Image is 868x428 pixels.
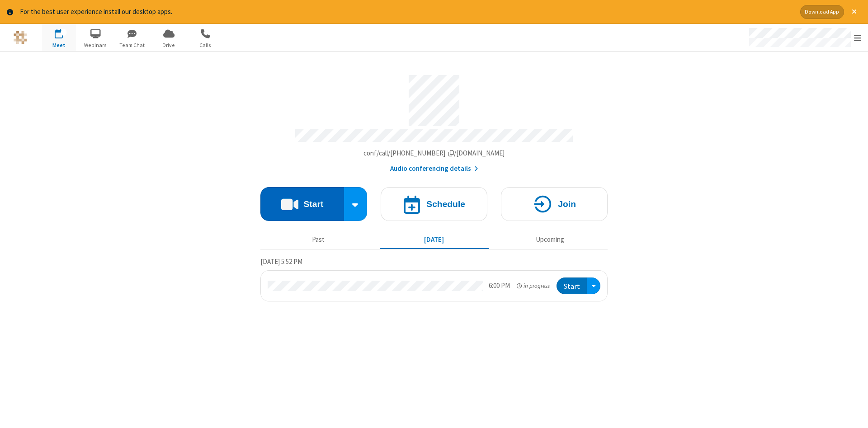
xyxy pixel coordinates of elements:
[189,41,222,49] span: Calls
[558,200,576,208] h4: Join
[495,231,604,249] button: Upcoming
[800,5,844,19] button: Download App
[501,187,608,221] button: Join
[847,5,861,19] button: Close alert
[264,231,373,249] button: Past
[260,256,608,301] section: Today's Meetings
[79,41,113,49] span: Webinars
[426,200,465,208] h4: Schedule
[363,149,505,157] span: Copy my meeting room link
[587,277,600,294] div: Open menu
[260,68,608,174] section: Account details
[115,41,149,49] span: Team Chat
[42,41,76,49] span: Meet
[390,164,478,174] button: Audio conferencing details
[260,187,344,221] button: Start
[303,200,323,208] h4: Start
[3,24,37,51] button: Logo
[61,29,67,36] div: 1
[14,31,27,44] img: QA Selenium DO NOT DELETE OR CHANGE
[363,148,505,159] button: Copy my meeting room linkCopy my meeting room link
[380,231,489,249] button: [DATE]
[489,281,510,291] div: 6:00 PM
[845,404,861,422] iframe: Chat
[381,187,487,221] button: Schedule
[741,24,868,51] div: Open menu
[517,282,550,290] em: in progress
[152,41,186,49] span: Drive
[20,7,793,17] div: For the best user experience install our desktop apps.
[344,187,368,221] div: Start conference options
[260,257,302,266] span: [DATE] 5:52 PM
[557,277,587,294] button: Start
